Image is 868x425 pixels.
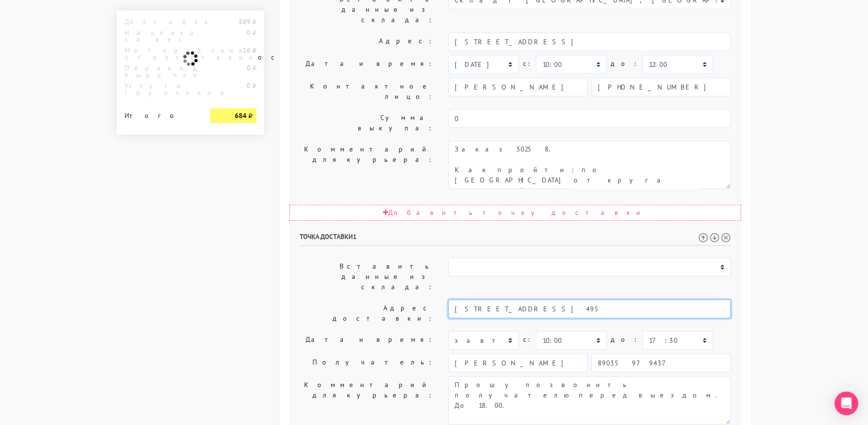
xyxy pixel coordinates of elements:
div: Итого [124,108,195,119]
label: c: [523,55,532,72]
input: Имя [448,78,588,96]
label: Контактное лицо: [292,78,441,105]
img: ajax-loader.gif [182,50,199,67]
label: c: [523,331,532,348]
label: Комментарий для курьера: [292,141,441,189]
div: Услуги грузчиков [117,82,203,96]
label: Дата и время: [292,331,441,350]
label: Адрес: [292,32,441,51]
div: Наценка за вес [117,29,203,43]
div: Материальная ответственность [117,47,203,61]
label: Дата и время: [292,55,441,74]
input: Имя [448,354,588,372]
label: до: [611,55,639,72]
strong: 684 [235,111,247,120]
textarea: Прошу позвонить получателю перед выездом. Д/Л 04/09 Важно чтоб имена на бирках совпадали с тексто... [448,376,731,425]
div: Добавить точку доставки [289,205,741,221]
div: Доставка [117,18,203,25]
label: Вставить данные из склада: [292,258,441,296]
label: до: [611,331,639,348]
input: Телефон [591,78,731,96]
div: Перевод выручки [117,64,203,78]
label: Сумма выкупа: [292,109,441,137]
input: Телефон [591,354,731,372]
div: Open Intercom Messenger [835,392,858,415]
strong: 589 [239,17,250,26]
textarea: Как пройти: по [GEOGRAPHIC_DATA] от круга второй поворот во двор. Серые ворота с калиткой между а... [448,141,731,189]
label: Комментарий для курьера: [292,376,441,425]
label: Получатель: [292,354,441,372]
h6: Точка доставки [300,233,731,246]
label: Адрес доставки: [292,300,441,327]
span: 1 [353,232,357,241]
